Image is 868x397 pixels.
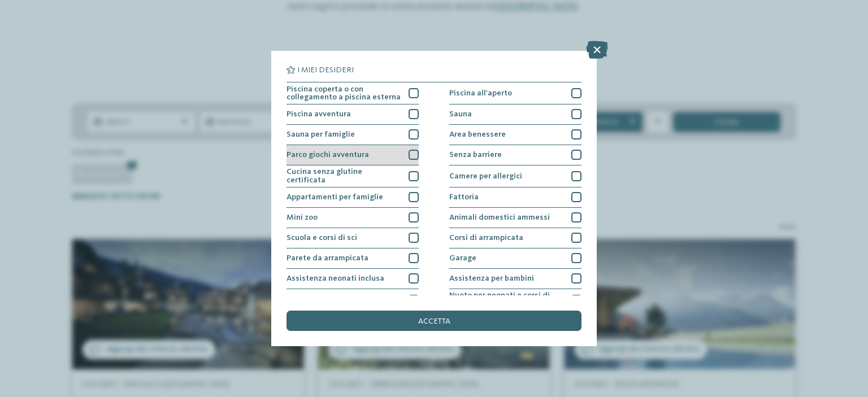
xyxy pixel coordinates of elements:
[287,254,368,262] span: Parete da arrampicata
[287,274,384,282] span: Assistenza neonati inclusa
[287,151,369,159] span: Parco giochi avventura
[287,193,383,201] span: Appartamenti per famiglie
[449,291,564,308] span: Nuoto per neonati e corsi di nuoto per bambini
[287,85,401,102] span: Piscina coperta o con collegamento a piscina esterna
[449,110,472,118] span: Sauna
[287,130,355,138] span: Sauna per famiglie
[287,213,318,221] span: Mini zoo
[449,234,523,242] span: Corsi di arrampicata
[287,110,351,118] span: Piscina avventura
[418,317,450,325] span: accetta
[449,274,534,282] span: Assistenza per bambini
[449,193,479,201] span: Fattoria
[449,130,506,138] span: Area benessere
[449,254,476,262] span: Garage
[449,89,512,97] span: Piscina all'aperto
[297,66,354,74] span: I miei desideri
[287,234,357,242] span: Scuola e corsi di sci
[287,168,401,184] span: Cucina senza glutine certificata
[449,151,502,159] span: Senza barriere
[449,213,550,221] span: Animali domestici ammessi
[449,172,522,180] span: Camere per allergici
